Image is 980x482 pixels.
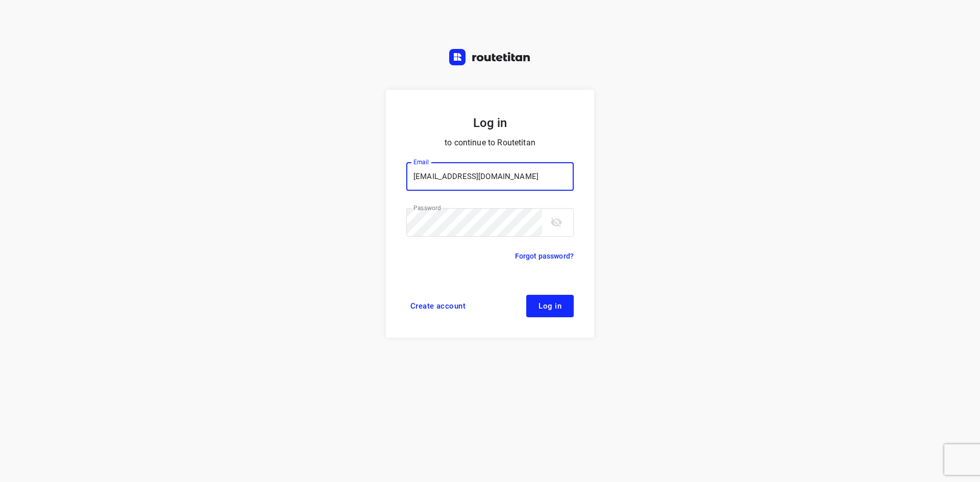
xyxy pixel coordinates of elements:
[526,295,574,317] button: Log in
[410,302,465,310] span: Create account
[406,114,574,132] h5: Log in
[546,212,567,233] button: toggle password visibility
[449,49,531,65] img: Routetitan
[538,302,561,310] span: Log in
[406,136,574,150] p: to continue to Routetitan
[449,49,531,68] a: Routetitan
[406,295,470,317] a: Create account
[515,250,574,262] a: Forgot password?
